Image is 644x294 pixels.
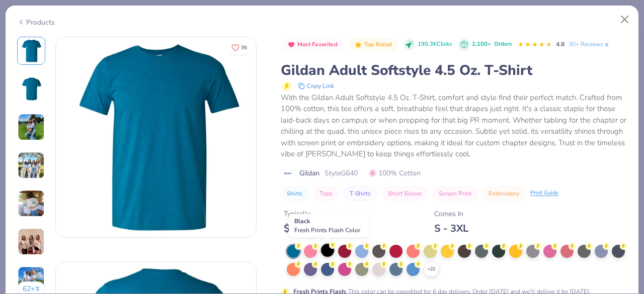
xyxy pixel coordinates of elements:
div: Print Guide [530,189,558,198]
div: S - 3XL [434,222,468,235]
div: 4.8 Stars [518,37,552,53]
span: Most Favorited [297,42,338,47]
img: User generated content [18,190,45,217]
div: Black [289,214,369,237]
button: Short Sleeve [382,186,428,201]
img: User generated content [18,152,45,179]
span: Orders [494,40,512,48]
div: Typically [284,209,366,219]
img: Front [19,39,43,63]
img: Front [56,37,256,237]
div: Gildan Adult Softstyle 4.5 Oz. T-Shirt [281,61,627,80]
span: Top Rated [364,42,392,47]
img: User generated content [18,266,45,293]
img: User generated content [18,228,45,255]
button: copy to clipboard [295,80,337,92]
span: 190.3K Clicks [418,40,452,49]
button: T-Shirts [344,186,377,201]
span: 4.8 [556,40,565,48]
span: 100% Cotton [369,168,421,178]
div: $ 10.00 - $ 19.00 [284,222,366,235]
button: Like [227,40,252,55]
button: Badge Button [349,38,397,51]
img: Back [19,77,43,101]
span: + 22 [428,266,435,273]
button: Shirts [281,186,308,201]
button: Screen Print [433,186,477,201]
button: Close [615,10,634,29]
div: 2,100+ [472,40,512,49]
div: Products [17,17,55,28]
div: With the Gildan Adult Softstyle 4.5 Oz. T-Shirt, comfort and style find their perfect match. Craf... [281,92,627,160]
button: Badge Button [282,38,343,51]
span: Style G640 [325,168,358,178]
img: User generated content [18,114,45,141]
span: Fresh Prints Flash Color [294,226,360,234]
button: Embroidery [482,186,525,201]
img: brand logo [281,169,294,177]
a: 30+ Reviews [569,40,610,49]
img: Most Favorited sort [287,41,295,49]
img: Top Rated sort [354,41,362,49]
div: Comes In [434,209,468,219]
span: 35 [241,45,247,50]
button: Tops [313,186,339,201]
span: Gildan [299,168,319,178]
